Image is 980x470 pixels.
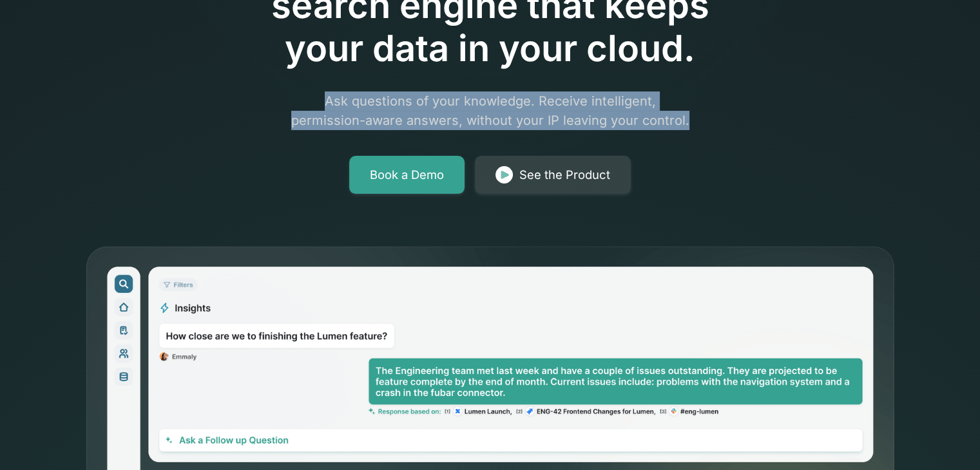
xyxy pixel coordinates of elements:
[519,166,610,184] div: See the Product
[916,408,980,470] iframe: Chat Widget
[349,156,465,194] a: Book a Demo
[475,156,631,194] a: See the Product
[243,91,738,130] p: Ask questions of your knowledge. Receive intelligent, permission-aware answers, without your IP l...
